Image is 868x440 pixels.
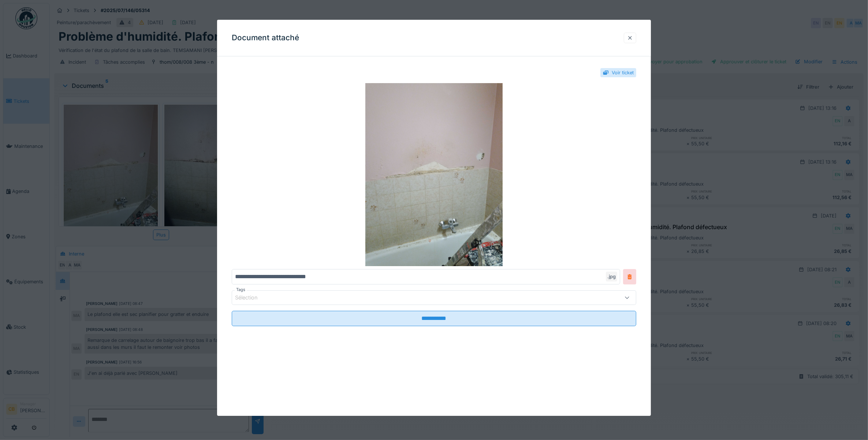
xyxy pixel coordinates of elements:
[232,83,637,266] img: 6543d807-6f9a-43a3-8a99-3f850a1af940-17520611677429139193650494117956.jpg
[606,272,617,281] div: .jpg
[232,33,299,42] h3: Document attaché
[235,294,268,302] div: Sélection
[235,287,247,293] label: Tags
[612,69,634,76] div: Voir ticket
